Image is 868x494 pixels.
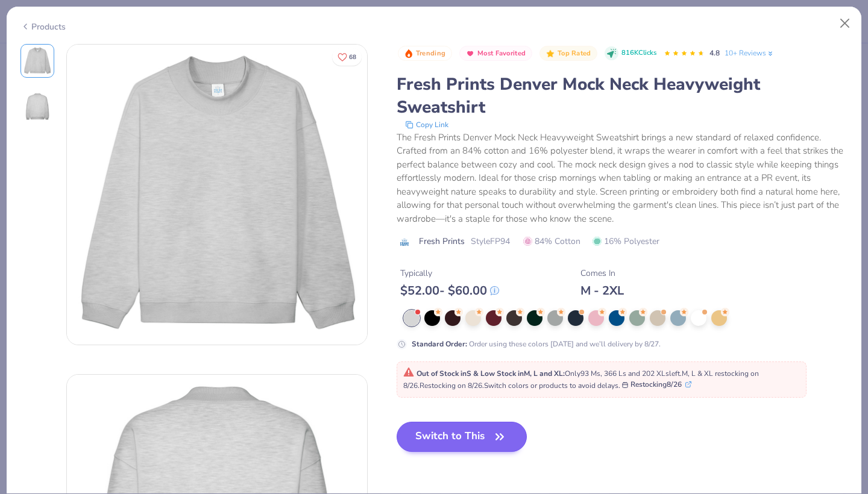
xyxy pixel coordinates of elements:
[397,73,848,119] div: Fresh Prints Denver Mock Neck Heavyweight Sweatshirt
[397,131,848,226] div: The Fresh Prints Denver Mock Neck Heavyweight Sweatshirt brings a new standard of relaxed confide...
[580,267,624,280] div: Comes In
[403,369,759,390] span: Only 93 Ms, 366 Ls and 202 XLs left. M, L & XL restocking on 8/26. Restocking on 8/26. Switch col...
[20,20,66,33] div: Products
[459,46,532,61] button: Badge Button
[622,379,691,390] button: Restocking8/26
[523,235,580,248] span: 84% Cotton
[397,422,527,452] button: Switch to This
[471,235,510,248] span: Style FP94
[400,267,499,280] div: Typically
[580,283,624,298] div: M - 2XL
[416,50,445,57] span: Trending
[412,339,661,349] div: Order using these colors [DATE] and we’ll delivery by 8/27.
[473,369,565,378] strong: & Low Stock in M, L and XL :
[465,49,475,58] img: Most Favorited sort
[404,49,414,58] img: Trending sort
[349,54,356,60] span: 68
[417,369,473,378] strong: Out of Stock in S
[664,44,705,63] div: 4.8 Stars
[546,49,555,58] img: Top Rated sort
[593,235,659,248] span: 16% Polyester
[725,48,775,58] a: 10+ Reviews
[397,237,413,247] img: brand logo
[400,283,499,298] div: $ 52.00 - $ 60.00
[401,119,452,131] button: copy to clipboard
[23,92,52,121] img: Back
[621,48,656,58] span: 816K Clicks
[332,48,362,66] button: Like
[709,48,720,58] span: 4.8
[834,12,857,35] button: Close
[539,46,597,61] button: Badge Button
[412,339,467,349] strong: Standard Order :
[477,50,526,57] span: Most Favorited
[558,50,591,57] span: Top Rated
[419,235,465,248] span: Fresh Prints
[398,46,452,61] button: Badge Button
[23,46,52,75] img: Front
[67,45,367,345] img: Front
